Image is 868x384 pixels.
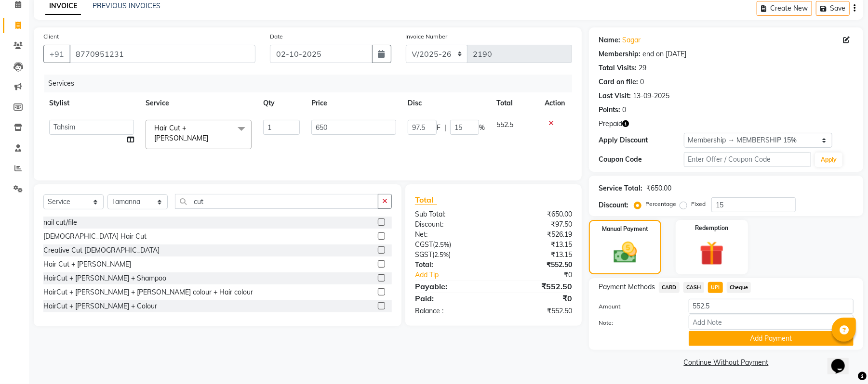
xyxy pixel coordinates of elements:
div: ₹552.50 [494,281,579,292]
label: Manual Payment [602,225,648,233]
a: PREVIOUS INVOICES [93,1,160,10]
div: ₹97.50 [494,219,579,230]
div: ₹552.50 [494,260,579,270]
span: 2.5% [435,241,449,248]
label: Redemption [695,224,728,232]
span: Prepaid [599,119,622,129]
button: Save [816,1,850,16]
div: HairCut + [PERSON_NAME] + Shampoo [43,273,166,283]
span: | [444,123,446,133]
button: +91 [43,45,70,63]
input: Amount [689,299,854,314]
div: 0 [640,77,644,87]
th: Disc [402,92,491,114]
div: ₹13.15 [494,250,579,260]
div: Membership: [599,49,641,59]
div: end on [DATE] [642,49,686,59]
div: Net: [408,230,494,240]
div: Total Visits: [599,63,637,73]
div: ₹650.00 [494,209,579,219]
span: F [437,123,441,133]
span: Total [415,195,437,205]
div: Services [44,75,579,92]
a: x [208,134,213,142]
div: Balance : [408,306,494,316]
div: Creative Cut [DEMOGRAPHIC_DATA] [43,245,160,256]
th: Total [491,92,539,114]
div: Card on file: [599,77,638,87]
div: ( ) [408,240,494,250]
span: SGST [415,250,432,259]
div: ₹552.50 [494,306,579,316]
button: Add Payment [689,331,854,346]
span: Payment Methods [599,282,655,292]
button: Create New [757,1,812,16]
a: Continue Without Payment [591,358,861,368]
th: Service [140,92,257,114]
span: Cheque [727,282,751,293]
div: Total: [408,260,494,270]
label: Percentage [645,200,676,208]
iframe: chat widget [828,346,858,374]
span: CASH [683,282,704,293]
div: Sub Total: [408,209,494,219]
img: _cash.svg [606,239,644,266]
div: HairCut + [PERSON_NAME] + [PERSON_NAME] colour + Hair colour [43,287,253,297]
th: Qty [257,92,306,114]
div: 13-09-2025 [633,91,669,101]
span: CARD [659,282,680,293]
div: nail cut/file [43,218,77,228]
span: 2.5% [434,251,449,258]
button: Apply [815,153,842,167]
a: Add Tip [408,270,508,280]
div: ₹13.15 [494,240,579,250]
div: ( ) [408,250,494,260]
label: Fixed [691,200,706,208]
label: Date [270,32,283,41]
div: Discount: [408,219,494,230]
div: Apply Discount [599,135,683,145]
th: Action [539,92,572,114]
th: Price [306,92,402,114]
div: HairCut + [PERSON_NAME] + Colour [43,301,157,311]
div: ₹0 [508,270,579,280]
div: Service Total: [599,183,642,193]
div: Payable: [408,281,494,292]
span: % [479,123,485,133]
span: Hair Cut + [PERSON_NAME] [154,124,208,142]
span: UPI [708,282,723,293]
th: Stylist [43,92,140,114]
div: Discount: [599,200,628,210]
div: Paid: [408,293,494,304]
div: ₹526.19 [494,230,579,240]
input: Add Note [689,315,854,330]
div: Last Visit: [599,91,631,101]
span: 552.5 [496,120,513,129]
input: Search or Scan [175,194,378,209]
input: Enter Offer / Coupon Code [684,152,811,167]
label: Client [43,32,59,41]
label: Note: [591,319,681,327]
img: _gift.svg [692,238,732,269]
div: ₹650.00 [646,183,671,193]
div: Points: [599,105,620,115]
div: Coupon Code [599,154,683,165]
label: Amount: [591,302,681,311]
div: ₹0 [494,293,579,304]
div: [DEMOGRAPHIC_DATA] Hair Cut [43,231,147,242]
div: 0 [622,105,626,115]
div: 29 [639,63,646,73]
span: CGST [415,240,433,249]
div: Name: [599,35,620,45]
input: Search by Name/Mobile/Email/Code [69,45,255,63]
a: Sagar [622,35,641,45]
div: Hair Cut + [PERSON_NAME] [43,259,131,269]
label: Invoice Number [406,32,448,41]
